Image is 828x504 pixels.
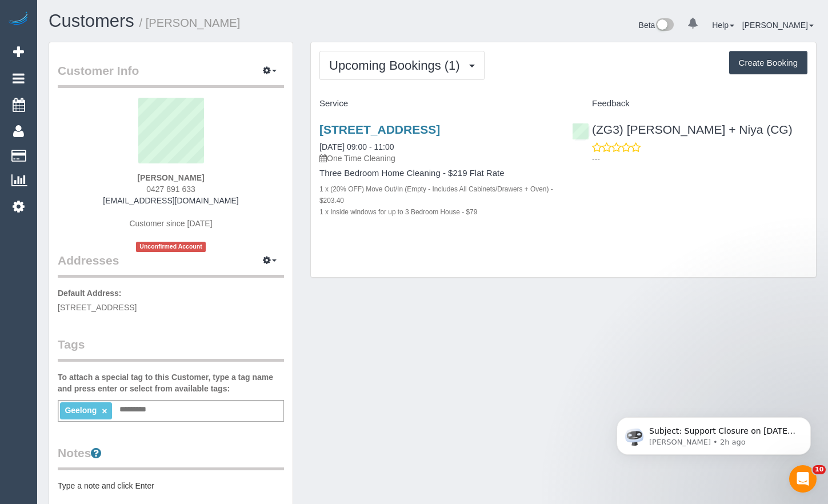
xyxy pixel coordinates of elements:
[129,219,212,228] span: Customer since [DATE]
[49,11,134,31] a: Customers
[789,465,817,493] iframe: Intercom live chat
[712,21,734,30] a: Help
[319,153,555,164] p: One Time Cleaning
[58,287,122,299] label: Default Address:
[599,393,828,473] iframe: Intercom notifications message
[592,153,807,165] p: ---
[58,371,284,394] label: To attach a special tag to this Customer, type a tag name and press enter or select from availabl...
[146,185,195,194] span: 0427 891 633
[139,17,241,29] small: / [PERSON_NAME]
[319,99,555,109] h4: Service
[319,142,394,151] a: [DATE] 09:00 - 11:00
[329,58,466,73] span: Upcoming Bookings (1)
[7,11,30,27] img: Automaid Logo
[319,169,555,178] h4: Three Bedroom Home Cleaning - $219 Flat Rate
[742,21,814,30] a: [PERSON_NAME]
[65,406,97,415] span: Geelong
[813,465,826,474] span: 10
[319,208,477,216] small: 1 x Inside windows for up to 3 Bedroom House - $79
[655,18,674,33] img: New interface
[58,445,284,470] legend: Notes
[58,62,284,88] legend: Customer Info
[58,303,137,312] span: [STREET_ADDRESS]
[572,99,807,109] h4: Feedback
[136,242,206,251] span: Unconfirmed Account
[103,196,238,205] a: [EMAIL_ADDRESS][DOMAIN_NAME]
[137,173,204,182] strong: [PERSON_NAME]
[58,336,284,362] legend: Tags
[319,51,485,80] button: Upcoming Bookings (1)
[729,51,807,75] button: Create Booking
[319,123,440,136] a: [STREET_ADDRESS]
[572,123,793,136] a: (ZG3) [PERSON_NAME] + Niya (CG)
[58,480,284,491] pre: Type a note and click Enter
[639,21,674,30] a: Beta
[102,406,107,416] a: ×
[319,185,553,205] small: 1 x (20% OFF) Move Out/In (Empty - Includes All Cabinets/Drawers + Oven) - $203.40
